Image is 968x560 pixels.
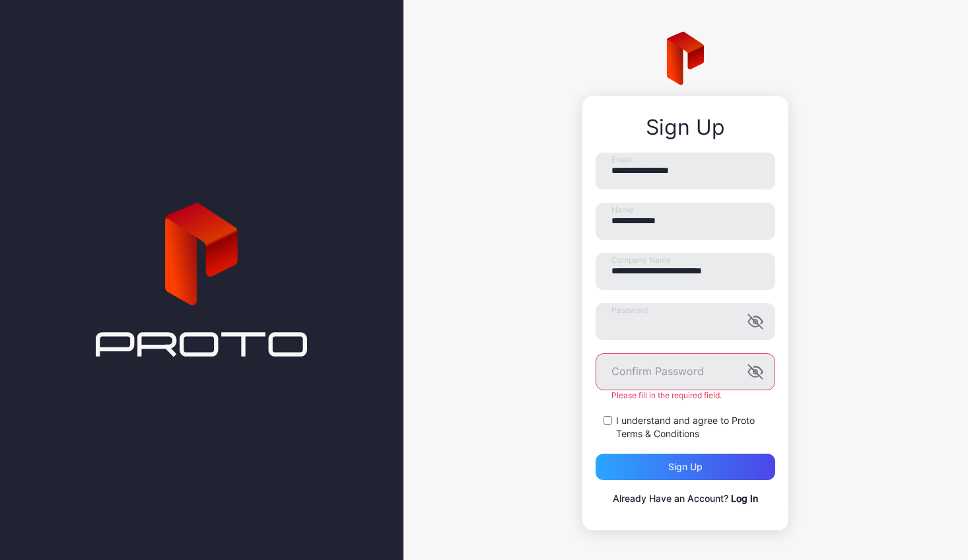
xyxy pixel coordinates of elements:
[596,390,775,401] div: Please fill in the required field.
[616,414,775,440] label: I understand and agree to
[616,415,755,439] a: Proto Terms & Conditions
[668,462,703,472] div: Sign up
[596,303,775,340] input: Password
[747,364,763,380] button: Confirm Password
[596,253,775,290] input: Company Name
[596,353,775,390] input: Confirm Password
[596,153,775,190] input: Email
[596,491,775,507] p: Already Have an Account?
[596,454,775,480] button: Sign up
[731,493,758,504] a: Log In
[747,314,763,330] button: Password
[596,203,775,240] input: Name
[596,116,775,139] div: Sign Up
